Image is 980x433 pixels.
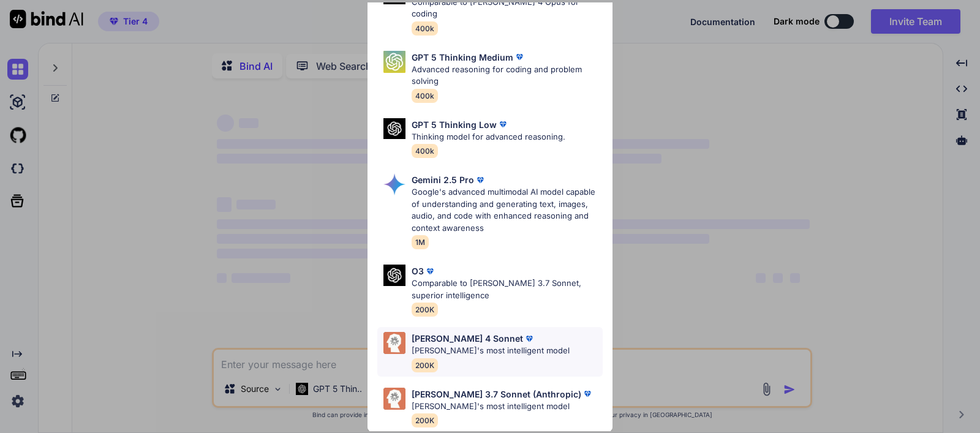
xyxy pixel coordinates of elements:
img: premium [581,388,594,400]
img: Pick Models [383,388,405,410]
p: Google's advanced multimodal AI model capable of understanding and generating text, images, audio... [412,186,603,234]
p: [PERSON_NAME] 3.7 Sonnet (Anthropic) [412,388,581,401]
p: GPT 5 Thinking Low [412,118,497,131]
img: premium [513,51,526,63]
img: premium [474,174,486,186]
span: 200K [412,358,438,372]
img: Pick Models [383,51,405,73]
p: GPT 5 Thinking Medium [412,51,513,64]
p: Comparable to [PERSON_NAME] 3.7 Sonnet, superior intelligence [412,277,603,301]
span: 400k [412,21,438,36]
span: 200K [412,303,438,317]
p: Thinking model for advanced reasoning. [412,131,565,143]
p: [PERSON_NAME] 4 Sonnet [412,332,523,345]
p: [PERSON_NAME]'s most intelligent model [412,401,594,413]
img: premium [523,333,535,345]
img: Pick Models [383,332,405,354]
span: 200K [412,413,438,427]
img: premium [497,118,509,130]
img: Pick Models [383,265,405,286]
img: Pick Models [383,118,405,140]
img: Pick Models [383,173,405,195]
p: Advanced reasoning for coding and problem solving [412,64,603,88]
span: 1M [412,235,429,249]
p: O3 [412,265,424,277]
span: 400k [412,144,438,158]
span: 400k [412,89,438,103]
img: premium [424,265,436,277]
p: [PERSON_NAME]'s most intelligent model [412,345,570,357]
p: Gemini 2.5 Pro [412,173,474,186]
